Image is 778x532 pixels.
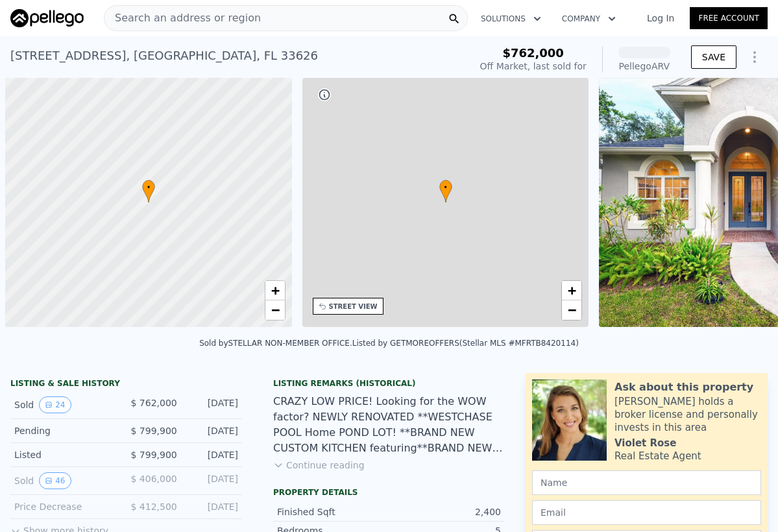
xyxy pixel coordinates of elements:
span: $ 412,500 [130,502,176,512]
div: 2,400 [389,505,502,518]
span: − [568,302,576,318]
div: Sold [14,396,116,413]
div: Off Market, last sold for [480,60,587,73]
a: Zoom out [562,300,581,320]
button: Show Options [742,44,768,70]
div: Price Decrease [14,500,116,513]
div: Listed by GETMOREOFFERS (Stellar MLS #MFRTB8420114) [352,339,579,348]
div: Ask about this property [614,380,753,395]
div: [DATE] [188,500,238,513]
span: − [271,302,279,318]
div: STREET VIEW [329,302,378,311]
button: View historical data [39,472,71,489]
div: CRAZY LOW PRICE! Looking for the WOW factor? NEWLY RENOVATED **WESTCHASE POOL Home POND LOT! **BR... [273,394,505,456]
button: Company [552,7,626,30]
span: + [271,282,279,298]
div: [DATE] [188,424,238,437]
a: Zoom out [265,300,285,320]
div: Sold by STELLAR NON-MEMBER OFFICE . [199,339,352,348]
div: Real Estate Agent [614,450,701,463]
button: SAVE [691,45,736,69]
div: [DATE] [188,396,238,413]
a: Zoom in [265,281,285,300]
div: [DATE] [188,448,238,461]
span: $ 799,900 [130,426,176,436]
span: • [142,182,155,193]
div: LISTING & SALE HISTORY [10,378,242,391]
div: Listing Remarks (Historical) [273,378,505,389]
button: Solutions [470,7,552,30]
span: + [568,282,576,298]
div: Property details [273,487,505,498]
div: [STREET_ADDRESS] , [GEOGRAPHIC_DATA] , FL 33626 [10,47,318,65]
span: $ 762,000 [130,398,176,408]
span: $ 406,000 [130,474,176,484]
input: Email [532,500,761,525]
div: Violet Rose [614,437,676,450]
a: Log In [631,12,690,25]
div: [DATE] [188,472,238,489]
div: • [439,180,452,202]
button: View historical data [39,396,71,413]
div: Listed [14,448,116,461]
input: Name [532,470,761,495]
div: [PERSON_NAME] holds a broker license and personally invests in this area [614,395,761,434]
a: Zoom in [562,281,581,300]
span: • [439,182,452,193]
div: Sold [14,472,116,489]
a: Free Account [690,7,768,29]
span: Search an address or region [104,10,261,26]
span: $ 799,900 [130,450,176,460]
div: Pending [14,424,116,437]
div: • [142,180,155,202]
div: Pellego ARV [618,60,670,73]
div: Finished Sqft [277,505,389,518]
span: $762,000 [502,46,564,60]
img: Pellego [10,9,84,27]
button: Continue reading [273,459,365,472]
